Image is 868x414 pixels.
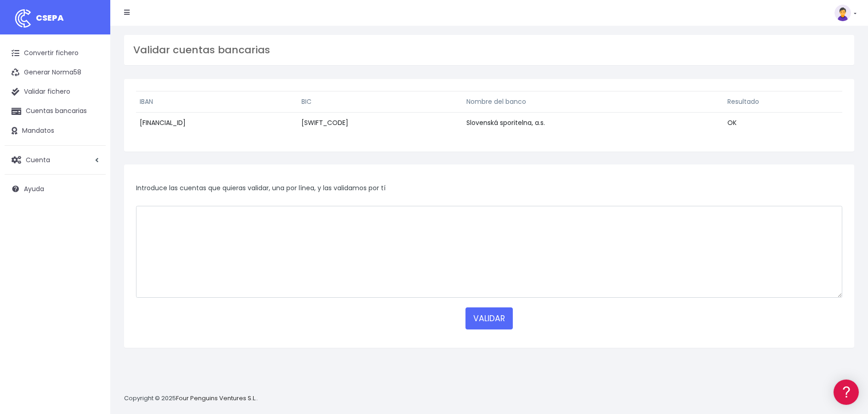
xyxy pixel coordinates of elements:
button: Contáctanos [9,246,175,262]
a: Formatos [9,116,175,130]
a: Cuenta [5,150,106,170]
th: Resultado [724,91,842,113]
td: OK [724,113,842,134]
span: Ayuda [24,184,44,193]
img: profile [834,5,851,21]
div: Programadores [9,221,175,229]
a: API [9,235,175,249]
a: Problemas habituales [9,130,175,145]
span: CSEPA [36,12,64,23]
a: Cuentas bancarias [5,102,106,121]
span: Cuenta [26,155,50,164]
h3: Validar cuentas bancarias [133,44,845,56]
button: VALIDAR [465,307,513,329]
th: IBAN [136,91,298,113]
a: Videotutoriales [9,145,175,159]
img: logo [11,7,34,30]
div: Facturación [9,182,175,191]
a: Mandatos [5,121,106,141]
a: Validar fichero [5,82,106,102]
a: Convertir fichero [5,44,106,63]
th: BIC [298,91,462,113]
a: Generar Norma58 [5,63,106,82]
span: Introduce las cuentas que quieras validar, una por línea, y las validamos por tí [136,183,386,193]
a: Ayuda [5,179,106,198]
td: [FINANCIAL_ID] [136,113,298,134]
a: Información general [9,78,175,92]
td: [SWIFT_CODE] [298,113,462,134]
a: Perfiles de empresas [9,159,175,173]
p: Copyright © 2025 . [124,394,258,403]
td: Slovenská sporitelna, a.s. [463,113,724,134]
a: General [9,197,175,211]
div: Información general [9,64,175,73]
a: POWERED BY ENCHANT [126,265,177,273]
th: Nombre del banco [463,91,724,113]
a: Four Penguins Ventures S.L. [176,394,256,403]
div: Convertir ficheros [9,102,175,110]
